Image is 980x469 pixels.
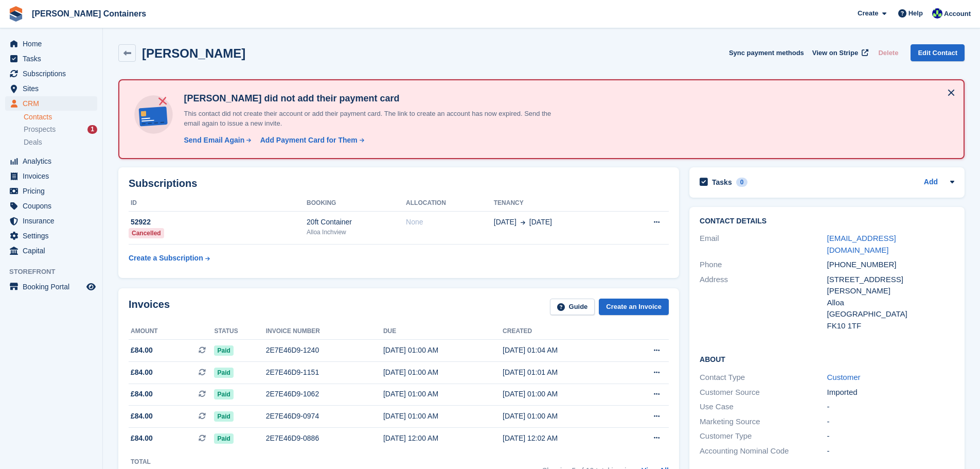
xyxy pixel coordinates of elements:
[812,48,858,58] span: View on Stripe
[23,244,84,258] span: Capital
[729,44,804,61] button: Sync payment methods
[129,249,210,268] a: Create a Subscription
[700,372,827,384] div: Contact Type
[129,195,307,212] th: ID
[307,217,406,228] div: 20ft Container
[23,199,84,213] span: Coupons
[383,345,503,356] div: [DATE] 01:00 AM
[24,125,56,134] span: Prospects
[23,154,84,168] span: Analytics
[180,109,565,129] p: This contact did not create their account or add their payment card. The link to create an accoun...
[827,259,954,271] div: [PHONE_NUMBER]
[23,280,84,294] span: Booking Portal
[23,37,84,51] span: Home
[129,253,203,264] div: Create a Subscription
[827,401,954,413] div: -
[131,367,153,378] span: £84.00
[131,411,153,422] span: £84.00
[700,445,827,457] div: Accounting Nominal Code
[924,177,938,188] a: Add
[700,387,827,398] div: Customer Source
[5,169,97,183] a: menu
[256,135,365,146] a: Add Payment Card for Them
[214,389,233,399] span: Paid
[503,389,622,399] div: [DATE] 01:00 AM
[5,214,97,228] a: menu
[712,178,732,187] h2: Tasks
[944,9,971,19] span: Account
[28,5,150,22] a: [PERSON_NAME] Containers
[5,280,97,294] a: menu
[24,124,97,135] a: Prospects 1
[808,44,870,61] a: View on Stripe
[5,184,97,198] a: menu
[494,195,621,212] th: Tenancy
[827,373,861,381] a: Customer
[908,8,923,19] span: Help
[24,137,97,148] a: Deals
[700,217,954,225] h2: Contact Details
[23,214,84,228] span: Insurance
[214,433,233,444] span: Paid
[266,367,383,378] div: 2E7E46D9-1151
[827,430,954,442] div: -
[129,323,214,340] th: Amount
[932,8,942,19] img: Audra Whitelaw
[827,274,954,297] div: [STREET_ADDRESS][PERSON_NAME]
[131,389,153,399] span: £84.00
[503,345,622,356] div: [DATE] 01:04 AM
[827,320,954,332] div: FK10 1TF
[260,135,358,146] div: Add Payment Card for Them
[700,259,827,271] div: Phone
[874,44,902,61] button: Delete
[23,96,84,111] span: CRM
[827,387,954,398] div: Imported
[23,229,84,243] span: Settings
[23,66,84,81] span: Subscriptions
[503,433,622,444] div: [DATE] 12:02 AM
[129,299,170,316] h2: Invoices
[8,6,24,22] img: stora-icon-8386f47178a22dfd0bd8f6a31ec36ba5ce8667c1dd55bd0f319d3a0aa187defe.svg
[858,8,878,19] span: Create
[23,169,84,183] span: Invoices
[266,389,383,399] div: 2E7E46D9-1062
[129,228,164,238] div: Cancelled
[383,433,503,444] div: [DATE] 12:00 AM
[383,367,503,378] div: [DATE] 01:00 AM
[266,323,383,340] th: Invoice number
[214,411,233,422] span: Paid
[131,345,153,356] span: £84.00
[5,229,97,243] a: menu
[214,368,233,378] span: Paid
[184,135,244,146] div: Send Email Again
[5,51,97,66] a: menu
[827,445,954,457] div: -
[700,416,827,428] div: Marketing Source
[307,228,406,237] div: Alloa Inchview
[529,217,552,228] span: [DATE]
[24,112,97,122] a: Contacts
[550,299,595,316] a: Guide
[180,93,565,105] h4: [PERSON_NAME] did not add their payment card
[503,411,622,422] div: [DATE] 01:00 AM
[700,233,827,256] div: Email
[214,323,265,340] th: Status
[494,217,516,228] span: [DATE]
[23,51,84,66] span: Tasks
[700,430,827,442] div: Customer Type
[383,389,503,399] div: [DATE] 01:00 AM
[383,411,503,422] div: [DATE] 01:00 AM
[23,184,84,198] span: Pricing
[131,433,153,444] span: £84.00
[827,234,896,254] a: [EMAIL_ADDRESS][DOMAIN_NAME]
[827,297,954,309] div: Alloa
[700,401,827,413] div: Use Case
[214,345,233,356] span: Paid
[5,96,97,111] a: menu
[142,46,245,60] h2: [PERSON_NAME]
[5,37,97,51] a: menu
[5,81,97,96] a: menu
[503,323,622,340] th: Created
[85,281,97,293] a: Preview store
[5,199,97,213] a: menu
